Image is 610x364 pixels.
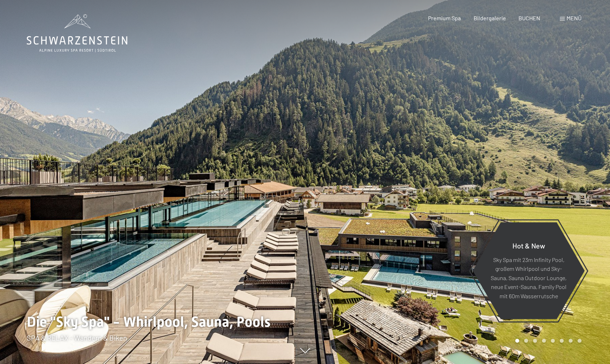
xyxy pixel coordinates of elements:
[518,15,540,21] a: BUCHEN
[567,15,582,21] span: Menü
[578,339,582,343] div: Carousel Page 8
[569,339,573,343] div: Carousel Page 7
[472,222,585,320] a: Hot & New Sky Spa mit 23m Infinity Pool, großem Whirlpool und Sky-Sauna, Sauna Outdoor Lounge, ne...
[428,15,461,21] a: Premium Spa
[524,339,528,343] div: Carousel Page 2
[560,339,564,343] div: Carousel Page 6
[533,339,537,343] div: Carousel Page 3
[512,241,545,250] span: Hot & New
[542,339,546,343] div: Carousel Page 4
[474,15,506,21] a: Bildergalerie
[551,339,555,343] div: Carousel Page 5
[490,255,567,300] p: Sky Spa mit 23m Infinity Pool, großem Whirlpool und Sky-Sauna, Sauna Outdoor Lounge, neue Event-S...
[515,339,519,343] div: Carousel Page 1 (Current Slide)
[513,339,582,343] div: Carousel Pagination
